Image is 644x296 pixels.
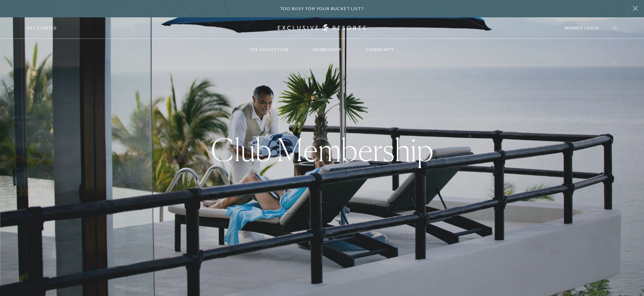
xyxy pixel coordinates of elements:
[359,40,401,60] a: Community
[211,134,434,165] h1: Club Membership
[27,25,57,31] a: Get Started
[565,25,599,31] a: Member Login
[243,40,296,60] a: The Collection
[280,6,364,12] h6: Too busy for your bucket list?
[306,40,349,60] a: Membership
